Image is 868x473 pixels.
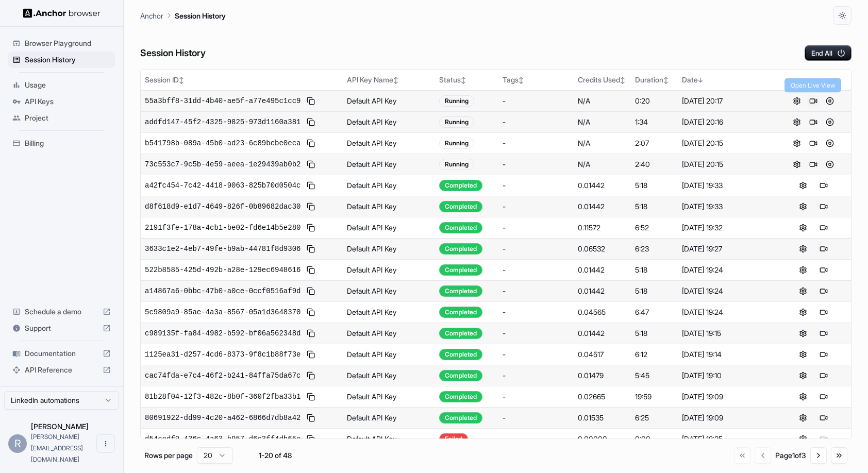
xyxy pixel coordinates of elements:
[503,328,570,339] div: -
[635,370,674,381] div: 5:45
[343,175,435,196] td: Default API Key
[439,243,482,255] div: Completed
[343,238,435,259] td: Default API Key
[682,370,772,381] div: [DATE] 19:10
[439,307,482,318] div: Completed
[682,413,772,423] div: [DATE] 19:09
[578,413,627,423] div: 0.01535
[805,45,852,61] button: End All
[343,323,435,344] td: Default API Key
[635,244,674,254] div: 6:23
[347,75,431,85] div: API Key Name
[343,280,435,301] td: Default API Key
[145,434,301,444] span: d54cedf9-436c-4a63-b957-d6c3ff4db65e
[503,75,570,85] div: Tags
[682,180,772,191] div: [DATE] 19:33
[145,370,301,381] span: cac74fda-e7c4-46f2-b241-84ffa75da67c
[439,412,482,424] div: Completed
[503,244,570,254] div: -
[682,244,772,254] div: [DATE] 19:27
[439,370,482,381] div: Completed
[775,450,806,461] div: Page 1 of 3
[25,307,98,317] span: Schedule a demo
[145,117,301,127] span: addfd147-45f2-4325-9825-973d1160a381
[140,10,163,21] p: Anchor
[145,180,301,191] span: a42fc454-7c42-4418-9063-825b70d0504c
[682,349,772,360] div: [DATE] 19:14
[145,413,301,423] span: 80691922-dd99-4c20-a462-6866d7db8a42
[343,196,435,217] td: Default API Key
[578,117,627,127] div: N/A
[682,434,772,444] div: [DATE] 18:35
[682,223,772,233] div: [DATE] 19:32
[439,138,474,149] div: Running
[343,217,435,238] td: Default API Key
[682,286,772,296] div: [DATE] 19:24
[635,159,674,170] div: 2:40
[635,201,674,212] div: 5:18
[343,428,435,449] td: Default API Key
[145,138,301,148] span: b541798b-089a-45b0-ad23-6c89bcbe0eca
[635,96,674,106] div: 0:20
[96,434,115,453] button: Open menu
[578,370,627,381] div: 0.01479
[503,349,570,360] div: -
[145,75,339,85] div: Session ID
[682,96,772,106] div: [DATE] 20:17
[578,307,627,317] div: 0.04565
[578,138,627,148] div: N/A
[343,407,435,428] td: Default API Key
[8,93,115,110] div: API Keys
[682,201,772,212] div: [DATE] 19:33
[682,265,772,275] div: [DATE] 19:24
[503,413,570,423] div: -
[25,348,98,359] span: Documentation
[578,159,627,170] div: N/A
[145,349,301,360] span: 1125ea31-d257-4cd6-8373-9f8c1b88f73e
[635,117,674,127] div: 1:34
[145,307,301,317] span: 5c9809a9-85ae-4a3a-8567-05a1d3648370
[503,180,570,191] div: -
[578,265,627,275] div: 0.01442
[682,307,772,317] div: [DATE] 19:24
[682,159,772,170] div: [DATE] 20:15
[503,159,570,170] div: -
[620,76,625,84] span: ↕
[145,392,301,402] span: 81b28f04-12f3-482c-8b0f-360f2fba33b1
[635,223,674,233] div: 6:52
[682,138,772,148] div: [DATE] 20:15
[8,35,115,52] div: Browser Playground
[439,75,494,85] div: Status
[145,328,301,339] span: c989135f-fa84-4982-b592-bf06a562348d
[503,201,570,212] div: -
[145,223,301,233] span: 2191f3fe-178a-4cb1-be02-fd6e14b5e280
[635,413,674,423] div: 6:25
[25,80,111,90] span: Usage
[682,75,772,85] div: Date
[578,201,627,212] div: 0.01442
[578,96,627,106] div: N/A
[439,159,474,170] div: Running
[439,95,474,107] div: Running
[439,201,482,212] div: Completed
[8,135,115,151] div: Billing
[25,323,98,333] span: Support
[578,392,627,402] div: 0.02665
[343,301,435,323] td: Default API Key
[682,328,772,339] div: [DATE] 19:15
[503,392,570,402] div: -
[503,370,570,381] div: -
[635,392,674,402] div: 19:59
[140,10,226,21] nav: breadcrumb
[8,303,115,320] div: Schedule a demo
[25,96,111,107] span: API Keys
[578,223,627,233] div: 0.11572
[578,244,627,254] div: 0.06532
[145,265,301,275] span: 522b8585-425d-492b-a28e-129ec6948616
[8,52,115,68] div: Session History
[179,76,184,84] span: ↕
[578,349,627,360] div: 0.04517
[31,433,83,463] span: ron@sentra.io
[578,434,627,444] div: 0.00000
[578,75,627,85] div: Credits Used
